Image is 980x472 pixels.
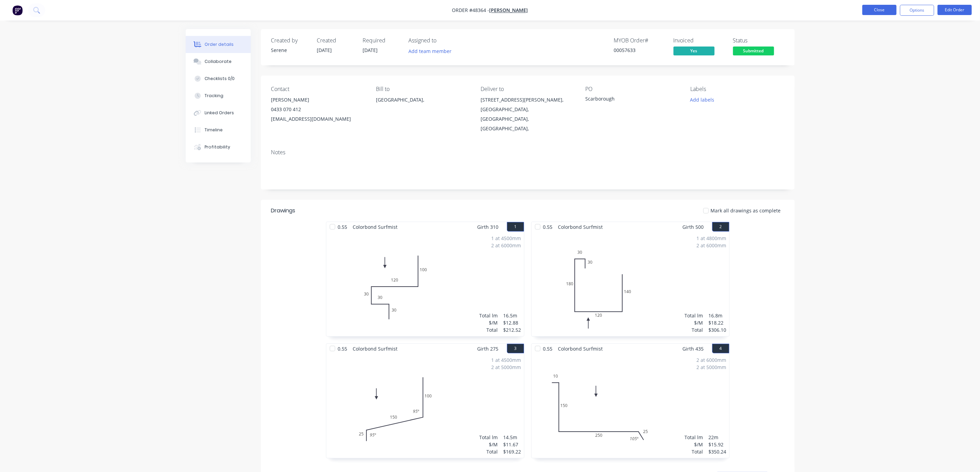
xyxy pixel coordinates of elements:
[614,37,665,44] div: MYOB Order #
[481,95,574,105] div: [STREET_ADDRESS][PERSON_NAME],
[685,312,703,319] div: Total lm
[478,222,499,232] span: Girth 310
[504,448,521,455] div: $169.22
[480,326,498,333] div: Total
[205,58,232,65] div: Collaborate
[376,95,470,105] div: [GEOGRAPHIC_DATA],
[733,47,774,57] button: Submitted
[186,104,251,121] button: Linked Orders
[489,7,528,14] a: [PERSON_NAME]
[405,47,455,56] button: Add team member
[532,354,729,458] div: 01015025025105º2 at 6000mm2 at 5000mmTotal lm$/MTotal22m$15.92$350.24
[271,95,365,105] div: [PERSON_NAME]
[335,222,350,232] span: 0.55
[376,86,470,92] div: Bill to
[363,47,378,53] span: [DATE]
[317,37,355,44] div: Created
[326,232,524,336] div: 03030301201001 at 4500mm2 at 6000mmTotal lm$/MTotal16.5m$12.88$212.52
[504,319,521,326] div: $12.88
[733,47,774,55] span: Submitted
[504,326,521,333] div: $212.52
[709,448,727,455] div: $350.24
[504,312,521,319] div: 16.5m
[350,222,401,232] span: Colorbond Surfmist
[586,86,679,92] div: PO
[480,434,498,441] div: Total lm
[685,448,703,455] div: Total
[492,364,521,371] div: 2 at 5000mm
[376,95,470,117] div: [GEOGRAPHIC_DATA],
[712,222,729,232] button: 2
[409,47,455,56] button: Add team member
[363,37,401,44] div: Required
[205,93,223,99] div: Tracking
[709,319,727,326] div: $18.22
[481,86,574,92] div: Deliver to
[504,441,521,448] div: $11.67
[326,354,524,458] div: 02515010095º95º1 at 4500mm2 at 5000mmTotal lm$/MTotal14.5m$11.67$169.22
[685,434,703,441] div: Total lm
[685,326,703,333] div: Total
[900,5,934,16] button: Options
[709,326,727,333] div: $306.10
[481,95,574,133] div: [STREET_ADDRESS][PERSON_NAME],[GEOGRAPHIC_DATA], [GEOGRAPHIC_DATA], [GEOGRAPHIC_DATA],
[317,47,332,53] span: [DATE]
[481,105,574,133] div: [GEOGRAPHIC_DATA], [GEOGRAPHIC_DATA], [GEOGRAPHIC_DATA],
[271,207,296,215] div: Drawings
[480,312,498,319] div: Total lm
[492,356,521,364] div: 1 at 4500mm
[186,139,251,156] button: Profitability
[271,105,365,114] div: 0433 070 412
[697,242,727,249] div: 2 at 6000mm
[938,5,972,15] button: Edit Order
[186,70,251,87] button: Checklists 0/0
[540,344,556,354] span: 0.55
[205,144,230,150] div: Profitability
[350,344,401,354] span: Colorbond Surfmist
[507,344,524,353] button: 3
[586,95,671,105] div: Scarborough
[186,36,251,53] button: Order details
[685,319,703,326] div: $/M
[711,207,781,214] span: Mark all drawings as complete
[271,149,784,156] div: Notes
[205,76,235,82] div: Checklists 0/0
[685,441,703,448] div: $/M
[614,47,665,54] div: 00057633
[271,86,365,92] div: Contact
[480,448,498,455] div: Total
[186,121,251,139] button: Timeline
[556,344,606,354] span: Colorbond Surfmist
[697,364,727,371] div: 2 at 5000mm
[478,344,499,354] span: Girth 275
[205,110,234,116] div: Linked Orders
[492,235,521,242] div: 1 at 4500mm
[687,95,718,104] button: Add labels
[556,222,606,232] span: Colorbond Surfmist
[480,441,498,448] div: $/M
[205,127,223,133] div: Timeline
[733,37,784,44] div: Status
[709,441,727,448] div: $15.92
[690,86,784,92] div: Labels
[697,235,727,242] div: 1 at 4800mm
[186,53,251,70] button: Collaborate
[683,344,704,354] span: Girth 435
[697,356,727,364] div: 2 at 6000mm
[186,87,251,104] button: Tracking
[452,7,489,14] span: Order #48364 -
[709,434,727,441] div: 22m
[409,37,477,44] div: Assigned to
[271,114,365,124] div: [EMAIL_ADDRESS][DOMAIN_NAME]
[492,242,521,249] div: 2 at 6000mm
[540,222,556,232] span: 0.55
[504,434,521,441] div: 14.5m
[709,312,727,319] div: 16.8m
[532,232,729,336] div: 030301801201401 at 4800mm2 at 6000mmTotal lm$/MTotal16.8m$18.22$306.10
[335,344,350,354] span: 0.55
[674,47,715,55] span: Yes
[271,37,309,44] div: Created by
[480,319,498,326] div: $/M
[12,5,23,15] img: Factory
